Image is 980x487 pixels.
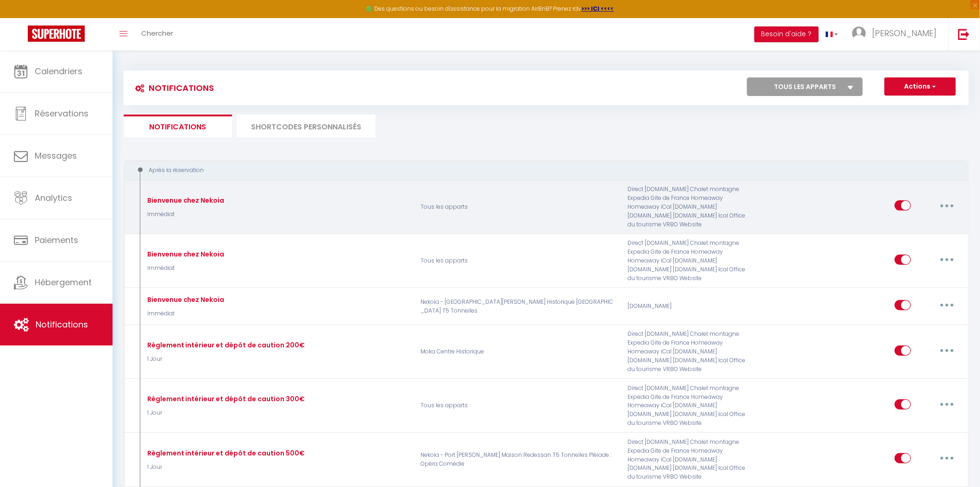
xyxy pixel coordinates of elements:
div: Bienvenue chez Nekoia [145,195,225,205]
div: Direct [DOMAIN_NAME] Chalet montagne Expedia Gite de France Homeaway Homeaway iCal [DOMAIN_NAME] ... [622,438,760,481]
span: Hébergement [35,276,92,288]
button: Besoin d'aide ? [754,26,819,42]
p: Tous les apparts [415,185,622,229]
div: Direct [DOMAIN_NAME] Chalet montagne Expedia Gite de France Homeaway Homeaway iCal [DOMAIN_NAME] ... [622,185,760,229]
div: Règlement intérieur et dépôt de caution 200€ [145,340,305,350]
div: Bienvenue chez Nekoia [145,249,225,259]
span: [PERSON_NAME] [872,27,937,39]
span: Analytics [35,192,72,204]
p: Moka Centre Historique [415,330,622,373]
p: 1 Jour [145,355,305,364]
div: Direct [DOMAIN_NAME] Chalet montagne Expedia Gite de France Homeaway Homeaway iCal [DOMAIN_NAME] ... [622,384,760,428]
div: Direct [DOMAIN_NAME] Chalet montagne Expedia Gite de France Homeaway Homeaway iCal [DOMAIN_NAME] ... [622,330,760,373]
a: ... [PERSON_NAME] [845,18,949,51]
span: Notifications [36,319,88,330]
img: Super Booking [28,26,85,42]
span: Réservations [35,108,88,119]
span: Calendriers [35,65,82,77]
p: Tous les apparts [415,239,622,282]
p: 1 Jour [145,463,305,472]
div: Règlement intérieur et dépôt de caution 500€ [145,448,305,458]
div: [DOMAIN_NAME] [622,293,760,320]
span: Messages [35,150,77,161]
div: Bienvenue chez Nekoia [145,295,225,305]
div: Après la réservation [132,166,944,175]
div: Direct [DOMAIN_NAME] Chalet montagne Expedia Gite de France Homeaway Homeaway iCal [DOMAIN_NAME] ... [622,239,760,282]
li: Notifications [124,115,232,137]
p: Nekoia - Port [PERSON_NAME] Maison Redessan T5 Tonnelles Pléiade : Opéra Comédie [415,438,622,481]
img: logout [958,28,970,40]
h3: Notifications [131,77,214,98]
a: Chercher [134,18,180,51]
span: Paiements [35,234,78,246]
p: 1 Jour [145,409,305,417]
li: SHORTCODES PERSONNALISÉS [237,115,376,137]
p: Immédiat [145,309,225,318]
p: Immédiat [145,210,225,219]
a: >>> ICI <<<< [582,5,614,13]
div: Règlement intérieur et dépôt de caution 300€ [145,394,305,404]
p: Tous les apparts [415,384,622,428]
button: Actions [885,77,956,96]
img: ... [852,26,866,40]
span: Chercher [141,28,173,38]
p: Nekoia - [GEOGRAPHIC_DATA][PERSON_NAME] Historique [GEOGRAPHIC_DATA] T5 Tonnelles [415,293,622,320]
p: Immédiat [145,264,225,273]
